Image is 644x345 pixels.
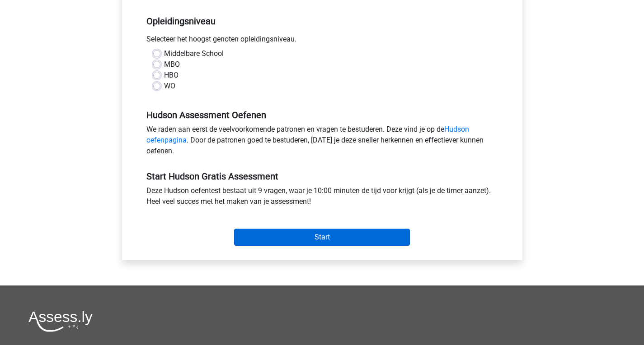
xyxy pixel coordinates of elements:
[164,59,180,70] label: MBO
[164,48,224,59] label: Middelbare School
[140,34,505,48] div: Selecteer het hoogst genoten opleidingsniveau.
[234,229,410,246] input: Start
[146,12,498,30] h5: Opleidingsniveau
[28,311,93,332] img: Assessly logo
[164,70,179,81] label: HBO
[146,171,498,182] h5: Start Hudson Gratis Assessment
[140,124,505,160] div: We raden aan eerst de veelvoorkomende patronen en vragen te bestuderen. Deze vind je op de . Door...
[140,185,505,211] div: Deze Hudson oefentest bestaat uit 9 vragen, waar je 10:00 minuten de tijd voor krijgt (als je de ...
[146,110,498,120] h5: Hudson Assessment Oefenen
[164,81,175,92] label: WO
